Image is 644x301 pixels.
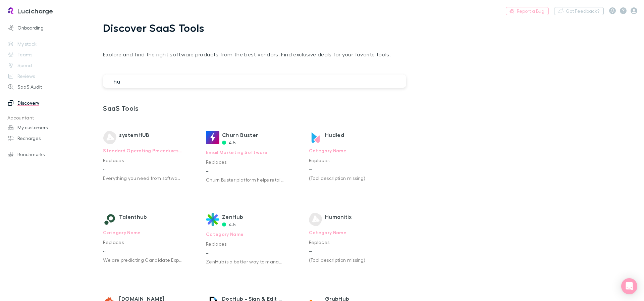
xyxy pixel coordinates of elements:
[309,213,322,226] img: Humanitix's Logo
[201,123,290,191] a: Churn Buster's LogoChurn Buster4.5Email Marketing SoftwareReplaces...Churn Buster platform helps ...
[103,74,406,88] input: Search...
[206,240,285,247] p: Replaces
[103,50,406,58] p: Explore and find the right software products from the best vendors. Find exclusive deals for your...
[206,176,285,183] p: Churn Buster platform helps retain customers lost to failed payments.
[98,123,187,191] a: systemHUB's LogosystemHUBStandard Operating Procedures SoftwareReplaces...Everything you need fro...
[309,256,388,263] p: (Tool description missing)
[229,221,236,228] span: 4.5
[103,21,406,34] h1: Discover SaaS Tools
[103,157,182,164] p: Replaces
[1,82,91,92] a: SaaS Audit
[222,132,258,138] span: Churn Buster
[206,146,285,158] p: Email Marketing Software
[206,258,285,265] p: ZenHub is a better way to manage your GitHub Issues, Multi-repo Boards, Epics, and reports — all ...
[103,239,182,246] p: Replaces
[554,7,604,15] button: Got Feedback?
[309,144,388,157] p: Category Name
[103,226,182,239] p: Category Name
[206,249,209,255] span: ...
[1,22,91,33] a: Onboarding
[98,205,187,273] a: Talenthub's LogoTalenthubCategory NameReplaces...We are predicting Candidate Experience is an abo...
[222,213,243,220] span: ZenHub
[201,205,290,273] a: ZenHub's LogoZenHub4.5Category NameReplaces...ZenHub is a better way to manage your GitHub Issues...
[309,247,312,253] span: ...
[309,131,322,144] img: Hudled's Logo
[506,7,549,15] a: Report a Bug
[206,213,219,226] img: ZenHub's Logo
[304,123,393,191] a: Hudled's LogoHudledCategory NameReplaces...(Tool description missing)
[103,247,106,253] span: ...
[325,213,352,220] span: Humanitix
[119,213,147,220] span: Talenthub
[119,132,149,138] span: systemHUB
[325,132,344,138] span: Hudled
[206,131,219,144] img: Churn Buster's Logo
[621,278,637,294] div: Open Intercom Messenger
[304,205,393,273] a: Humanitix's LogoHumanitixCategory NameReplaces...(Tool description missing)
[103,131,116,144] img: systemHUB's Logo
[1,122,91,133] a: My customers
[1,133,91,144] a: Recharges
[229,139,236,146] span: 4.5
[7,7,15,15] img: Lucicharge's Logo
[309,174,388,182] p: (Tool description missing)
[1,149,91,160] a: Benchmarks
[17,7,53,15] h3: Lucicharge
[103,174,182,182] p: Everything you need from software to templates & training.
[309,239,388,246] p: Replaces
[206,167,209,173] span: ...
[103,104,406,112] h3: SaaS Tools
[3,3,57,19] a: Lucicharge
[309,165,312,171] span: ...
[103,165,106,171] span: ...
[1,98,91,108] a: Discovery
[103,213,116,226] img: Talenthub's Logo
[103,144,182,157] p: Standard Operating Procedures Software
[309,157,388,164] p: Replaces
[309,226,388,239] p: Category Name
[206,228,285,240] p: Category Name
[1,114,91,122] p: Accountant
[206,158,285,165] p: Replaces
[103,256,182,263] p: We are predicting Candidate Experience is an about to be mega-trend within the recruitment space....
